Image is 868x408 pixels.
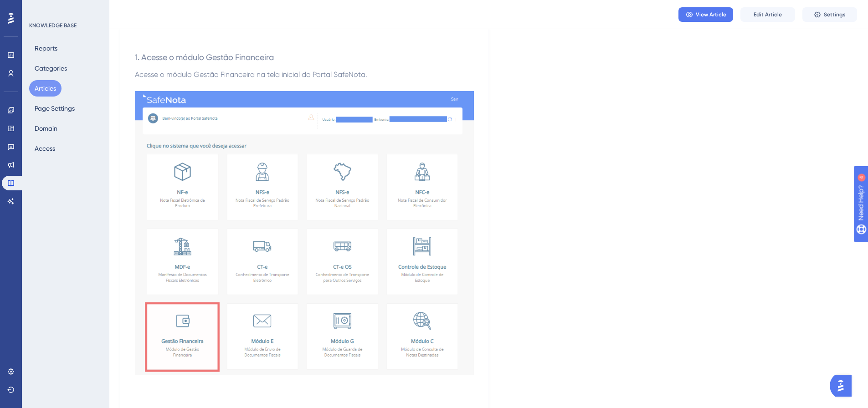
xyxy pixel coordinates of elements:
span: View Article [696,11,726,18]
div: KNOWLEDGE BASE [29,22,77,29]
div: 4 [63,5,66,12]
span: Acesse o módulo Gestão Financeira na tela inicial do Portal SafeNota. [135,70,367,79]
button: Page Settings [29,100,80,117]
button: Categories [29,60,72,76]
span: 1. Acesse o módulo Gestão Financeira [135,52,274,62]
button: Articles [29,80,62,97]
iframe: UserGuiding AI Assistant Launcher [830,372,857,399]
button: Domain [29,120,63,137]
button: View Article [678,7,733,22]
span: Need Help? [21,2,57,13]
button: Edit Article [740,7,795,22]
button: Reports [29,40,63,56]
button: Settings [802,7,857,22]
button: Access [29,140,61,157]
span: Settings [824,11,846,18]
span: Edit Article [754,11,782,18]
